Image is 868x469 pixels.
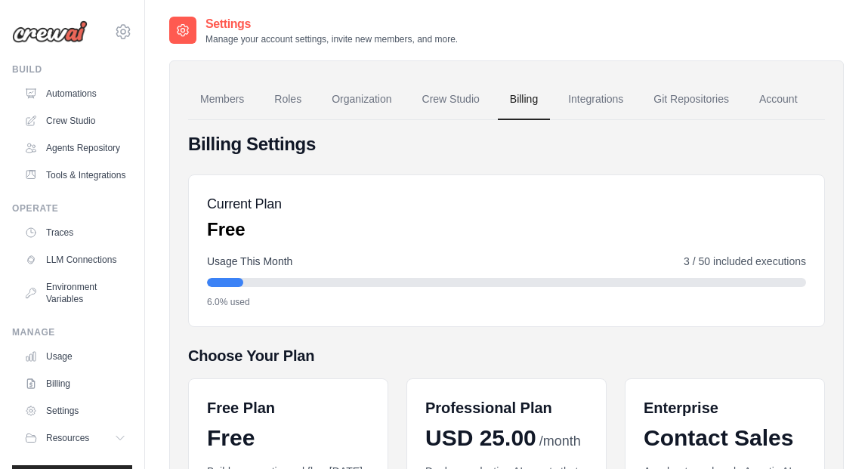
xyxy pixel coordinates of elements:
span: 6.0% used [207,296,250,308]
a: Members [188,79,256,120]
span: Usage This Month [207,254,292,269]
h6: Professional Plan [425,397,552,418]
div: Manage [12,326,132,338]
h4: Billing Settings [188,132,825,156]
a: Git Repositories [641,79,741,120]
h5: Choose Your Plan [188,345,825,366]
h6: Free Plan [207,397,275,418]
a: Integrations [556,79,635,120]
span: Resources [46,432,89,444]
a: Crew Studio [18,109,132,133]
a: Traces [18,221,132,245]
span: USD 25.00 [425,424,536,452]
h5: Current Plan [207,193,282,214]
a: Roles [262,79,314,120]
a: Billing [18,372,132,396]
a: Billing [498,79,550,120]
div: Contact Sales [644,424,806,452]
span: /month [539,431,581,452]
div: Build [12,63,132,76]
div: Free [207,424,369,452]
button: Resources [18,426,132,450]
a: Organization [320,79,403,120]
p: Free [207,218,282,242]
a: Account [747,79,810,120]
h2: Settings [205,15,458,33]
a: Settings [18,399,132,423]
p: Manage your account settings, invite new members, and more. [205,33,458,45]
div: Operate [12,202,132,214]
a: Crew Studio [410,79,492,120]
img: Logo [12,20,88,43]
a: Tools & Integrations [18,163,132,187]
h6: Enterprise [644,397,806,418]
a: Automations [18,82,132,106]
a: Environment Variables [18,275,132,311]
a: Agents Repository [18,136,132,160]
a: Usage [18,344,132,369]
a: LLM Connections [18,248,132,272]
span: 3 / 50 included executions [684,254,806,269]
